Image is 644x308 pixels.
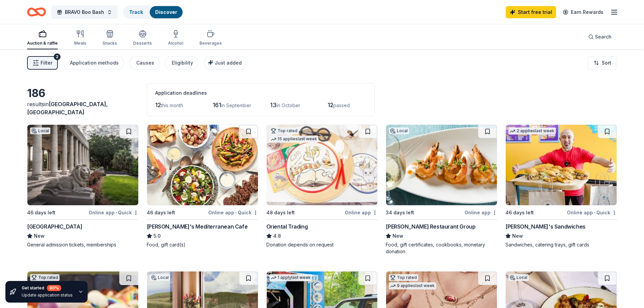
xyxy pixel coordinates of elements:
a: Track [129,9,143,15]
div: 186 [27,87,139,100]
div: 15 applies last week [269,136,318,143]
span: • [116,210,117,215]
a: Discover [155,9,177,15]
a: Earn Rewards [559,6,607,18]
a: Image for Ike's Sandwiches2 applieslast week46 days leftOnline app•Quick[PERSON_NAME]'s Sandwiche... [505,124,617,248]
a: Image for Taziki's Mediterranean Cafe46 days leftOnline app•Quick[PERSON_NAME]'s Mediterranean Ca... [147,124,258,248]
img: Image for Ralph Brennan Restaurant Group [386,125,497,205]
div: Top rated [389,274,418,281]
span: [GEOGRAPHIC_DATA], [GEOGRAPHIC_DATA] [27,101,108,116]
div: Application methods [70,59,119,67]
div: 46 days left [27,209,55,217]
div: 34 days left [386,209,414,217]
div: General admission tickets, memberships [27,241,139,248]
div: Online app [464,208,497,217]
button: Just added [204,56,247,70]
span: 5.0 [153,232,161,240]
button: Snacks [102,27,117,49]
div: 2 applies last week [508,127,556,135]
span: passed [333,102,350,108]
div: Eligibility [172,59,193,67]
img: Image for Taziki's Mediterranean Cafe [147,125,258,205]
span: 4.8 [273,232,281,240]
span: Just added [215,60,242,66]
span: in September [221,102,251,108]
span: Search [595,33,612,41]
a: Home [27,4,46,20]
span: 161 [213,101,221,109]
button: Application methods [63,56,124,70]
button: Beverages [199,27,222,49]
button: TrackDiscover [123,5,183,19]
div: Local [150,274,170,281]
span: Sort [602,59,611,67]
div: Snacks [102,41,117,46]
div: Online app Quick [89,208,139,217]
div: Online app [345,208,378,217]
span: • [594,210,595,215]
button: Causes [129,56,160,70]
div: Local [389,127,409,134]
div: Donation depends on request [266,241,378,248]
div: Online app Quick [567,208,617,217]
div: 46 days left [505,209,534,217]
button: BRAVO Boo Bash [51,5,118,19]
div: Oriental Trading [266,222,308,231]
div: [PERSON_NAME] Restaurant Group [386,222,475,231]
button: Eligibility [165,56,198,70]
div: Food, gift certificates, cookbooks, monetary donation [386,241,497,255]
div: [PERSON_NAME]'s Mediterranean Cafe [147,222,247,231]
div: Food, gift card(s) [147,241,258,248]
div: Sandwiches, catering trays, gift cards [505,241,617,248]
span: New [512,232,523,240]
span: Filter [41,59,52,67]
span: this month [161,102,183,108]
div: 2 [54,53,61,60]
a: Image for Oriental TradingTop rated15 applieslast week48 days leftOnline appOriental Trading4.8Do... [266,124,378,248]
div: Get started [22,285,73,291]
span: New [34,232,45,240]
span: 13 [270,101,277,109]
div: Meals [74,41,86,46]
button: Desserts [133,27,152,49]
button: Sort [588,56,617,70]
img: Image for Oriental Trading [267,125,378,205]
div: Application deadlines [155,89,366,97]
div: 46 days left [147,209,175,217]
div: Local [30,127,50,134]
div: Auction & raffle [27,41,58,46]
div: 1 apply last week [269,274,312,281]
span: BRAVO Boo Bash [65,8,104,16]
div: 80 % [47,285,61,291]
span: 12 [328,101,333,109]
div: [GEOGRAPHIC_DATA] [27,222,82,231]
img: Image for New Orleans City Park [27,125,138,205]
span: • [235,210,237,215]
div: Alcohol [168,41,183,46]
button: Search [583,30,617,44]
span: in [27,101,108,116]
div: Causes [136,59,154,67]
span: in October [277,102,300,108]
button: Alcohol [168,27,183,49]
span: 12 [155,101,161,109]
a: Image for Ralph Brennan Restaurant GroupLocal34 days leftOnline app[PERSON_NAME] Restaurant Group... [386,124,497,255]
div: Update application status [22,292,73,298]
div: Local [508,274,529,281]
a: Image for New Orleans City ParkLocal46 days leftOnline app•Quick[GEOGRAPHIC_DATA]NewGeneral admis... [27,124,139,248]
div: Desserts [133,41,152,46]
div: results [27,100,139,116]
div: 9 applies last week [389,282,436,289]
div: [PERSON_NAME]'s Sandwiches [505,222,586,231]
button: Auction & raffle [27,27,58,49]
div: Top rated [30,274,59,281]
button: Meals [74,27,86,49]
img: Image for Ike's Sandwiches [506,125,617,205]
div: Beverages [199,41,222,46]
span: New [392,232,403,240]
button: Filter2 [27,56,58,70]
div: Top rated [269,127,299,134]
div: Online app Quick [208,208,258,217]
a: Start free trial [506,6,556,18]
div: 48 days left [266,209,295,217]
